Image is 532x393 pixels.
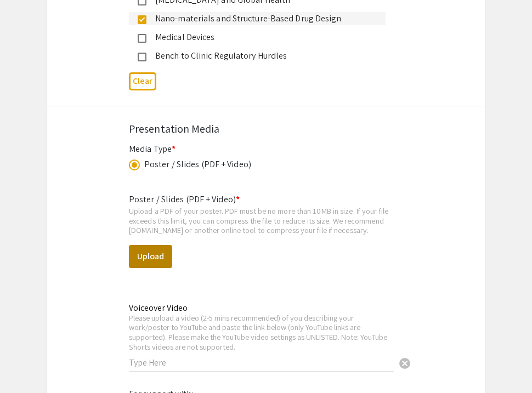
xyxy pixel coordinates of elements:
div: Medical Devices [146,31,377,44]
div: Bench to Clinic Regulatory Hurdles [146,49,377,62]
input: Type Here [129,357,394,368]
button: Clear [394,352,416,374]
div: Presentation Media [129,121,403,137]
div: Nano-materials and Structure-Based Drug Design [146,12,377,25]
mat-label: Voiceover Video [129,302,188,314]
mat-label: Media Type [129,143,176,155]
div: Please upload a video (2-5 mins recommended) of you describing your work/poster to YouTube and pa... [129,313,394,351]
button: Clear [129,72,156,90]
mat-label: Poster / Slides (PDF + Video) [129,193,240,205]
iframe: Chat [8,344,47,385]
button: Upload [129,245,172,268]
span: cancel [398,357,411,370]
div: Poster / Slides (PDF + Video) [144,158,251,171]
div: Upload a PDF of your poster. PDF must be no more than 10MB in size. If your file exceeds this lim... [129,206,403,235]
